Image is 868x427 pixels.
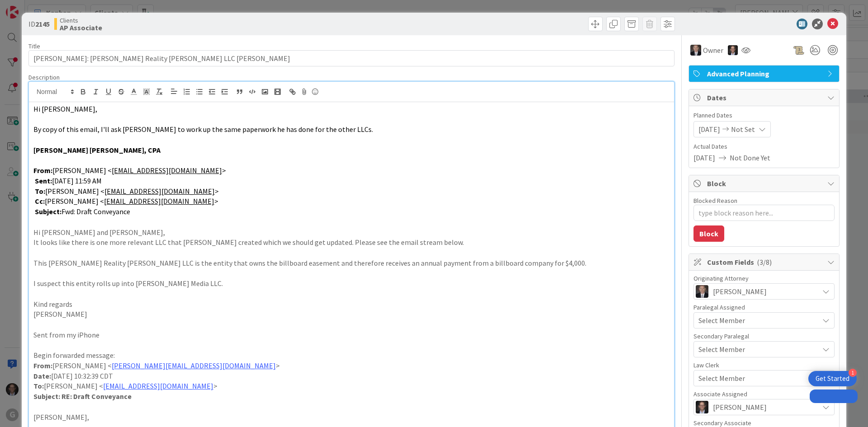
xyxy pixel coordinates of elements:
[693,304,835,310] div: Paralegal Assigned
[757,258,772,267] span: ( 3/8 )
[731,124,755,135] span: Not Set
[698,344,745,355] span: Select Member
[28,50,675,66] input: type card name here...
[33,104,97,113] span: Hi [PERSON_NAME],
[104,187,215,196] a: [EMAIL_ADDRESS][DOMAIN_NAME]
[112,361,276,370] a: [PERSON_NAME][EMAIL_ADDRESS][DOMAIN_NAME]
[693,333,835,339] div: Secondary Paralegal
[707,178,823,189] span: Block
[35,207,61,216] strong: Subject:
[60,17,102,24] span: Clients
[33,361,670,371] p: [PERSON_NAME] < >
[693,362,835,368] div: Law Clerk
[61,392,132,401] strong: RE: Draft Conveyance
[33,381,44,390] strong: To:
[707,68,823,79] span: Advanced Planning
[816,374,849,383] div: Get Started
[696,285,708,298] img: BG
[52,166,112,175] span: [PERSON_NAME] <
[33,166,52,175] strong: From:
[33,258,670,268] p: This [PERSON_NAME] Reality [PERSON_NAME] LLC is the entity that owns the billboard easement and t...
[61,207,130,216] span: Fwd: Draft Conveyance
[35,187,45,196] strong: To:
[28,19,50,29] span: ID
[33,237,670,248] p: It looks like there is one more relevant LLC that [PERSON_NAME] created which we should get updat...
[698,373,745,384] span: Select Member
[808,371,857,386] div: Open Get Started checklist, remaining modules: 1
[52,176,102,185] span: [DATE] 11:59 AM
[33,381,670,391] p: [PERSON_NAME] < >
[693,275,835,282] div: Originating Attorney
[28,42,40,50] label: Title
[33,125,373,134] span: By copy of this email, I'll ask [PERSON_NAME] to work up the same paperwork he has done for the o...
[696,401,708,413] img: JT
[707,257,823,267] span: Custom Fields
[222,166,226,175] span: >
[690,45,701,56] img: BG
[33,330,670,340] p: Sent from my iPhone
[33,299,670,310] p: Kind regards
[693,197,737,205] label: Blocked Reason
[33,412,670,422] p: [PERSON_NAME],
[103,381,213,390] a: [EMAIL_ADDRESS][DOMAIN_NAME]
[698,124,720,135] span: [DATE]
[693,420,835,426] div: Secondary Associate
[713,402,767,413] span: [PERSON_NAME]
[849,369,857,377] div: 1
[693,111,835,120] span: Planned Dates
[713,286,767,297] span: [PERSON_NAME]
[33,278,670,289] p: I suspect this entity rolls up into [PERSON_NAME] Media LLC.
[33,361,52,370] strong: From:
[35,176,52,185] strong: Sent:
[33,309,670,319] p: [PERSON_NAME]
[33,227,670,238] p: Hi [PERSON_NAME] and [PERSON_NAME],
[112,166,222,175] a: [EMAIL_ADDRESS][DOMAIN_NAME]
[693,152,715,163] span: [DATE]
[45,197,104,206] span: [PERSON_NAME] <
[45,187,104,196] span: [PERSON_NAME] <
[728,45,738,55] img: JT
[33,145,160,155] strong: [PERSON_NAME] [PERSON_NAME], CPA
[703,45,723,56] span: Owner
[33,371,670,381] p: [DATE] 10:32:39 CDT
[104,197,214,206] a: [EMAIL_ADDRESS][DOMAIN_NAME]
[33,392,60,401] strong: Subject:
[730,152,770,163] span: Not Done Yet
[35,197,45,206] strong: Cc:
[693,225,724,242] button: Block
[693,391,835,397] div: Associate Assigned
[60,24,102,31] b: AP Associate
[707,92,823,103] span: Dates
[33,371,51,380] strong: Date:
[28,73,60,81] span: Description
[214,197,218,206] span: >
[693,142,835,151] span: Actual Dates
[35,19,50,28] b: 2145
[33,350,670,361] p: Begin forwarded message:
[215,187,219,196] span: >
[698,315,745,326] span: Select Member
